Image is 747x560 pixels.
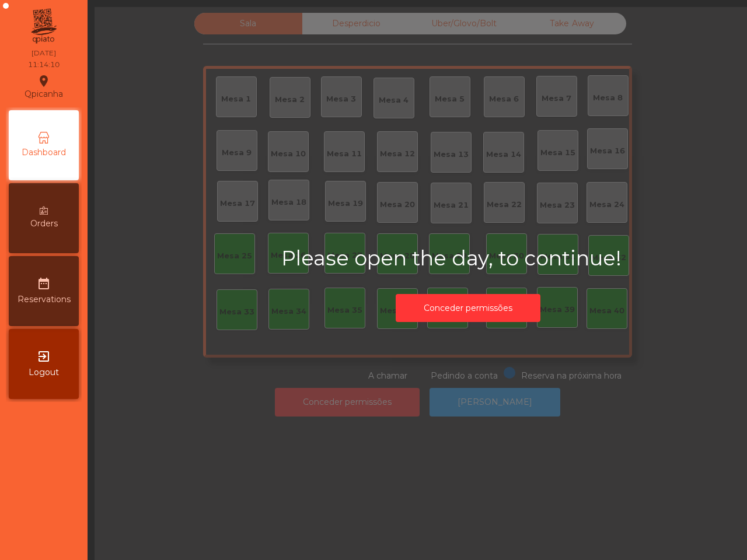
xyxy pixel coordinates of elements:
[281,246,655,271] h2: Please open the day, to continue!
[37,74,51,88] i: location_on
[18,293,71,306] span: Reservations
[22,146,66,159] span: Dashboard
[37,276,51,290] i: date_range
[30,218,58,230] span: Orders
[29,366,59,379] span: Logout
[37,349,51,363] i: exit_to_app
[29,6,58,47] img: qpiato
[32,48,56,58] div: [DATE]
[396,294,540,323] button: Conceder permissões
[25,72,63,101] div: Qpicanha
[28,60,60,70] div: 11:14:10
